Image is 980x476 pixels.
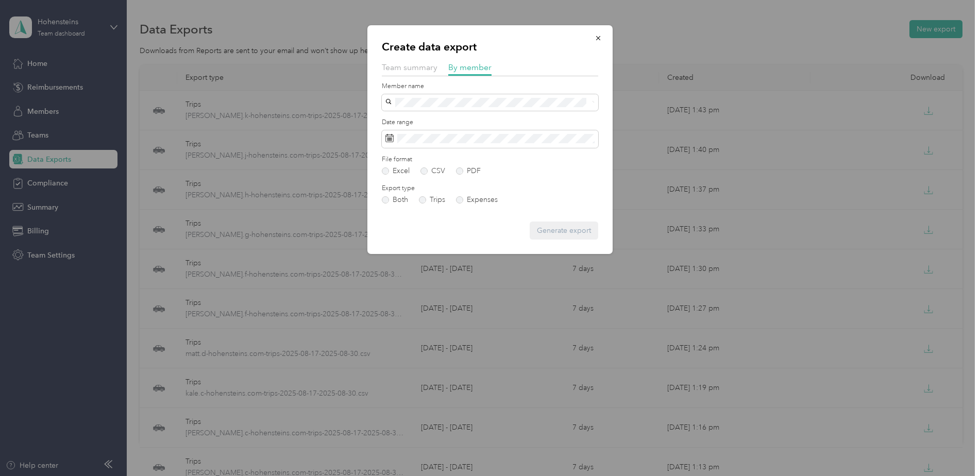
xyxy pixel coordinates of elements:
[456,167,481,175] label: PDF
[382,196,408,203] label: Both
[382,62,437,72] span: Team summary
[382,82,598,91] label: Member name
[456,196,498,203] label: Expenses
[382,155,598,164] label: File format
[448,62,492,72] span: By member
[382,167,410,175] label: Excel
[420,167,445,175] label: CSV
[419,196,445,203] label: Trips
[382,184,598,193] label: Export type
[922,418,980,476] iframe: Everlance-gr Chat Button Frame
[382,40,598,54] p: Create data export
